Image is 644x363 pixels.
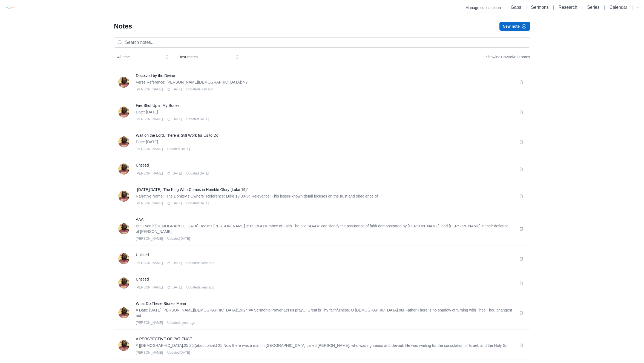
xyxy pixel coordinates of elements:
[136,276,513,282] a: Untitled
[186,285,214,290] span: Updated a year ago
[118,278,129,288] img: Rev. Dwylene Butler
[602,4,607,11] li: |
[179,54,231,60] span: Best match
[4,1,16,14] img: logo
[167,147,190,151] span: Updated [DATE]
[136,343,513,348] p: # [[DEMOGRAPHIC_DATA]:25,26](about:blank) 25 Now there was a man in [GEOGRAPHIC_DATA] called [PER...
[186,117,209,121] span: Updated [DATE]
[118,107,129,118] img: Rev. Dwylene Butler
[172,87,182,92] span: [DATE]
[118,307,129,318] img: Rev. Dwylene Butler
[523,4,529,11] li: |
[136,307,513,318] p: # Date: [DATE] [PERSON_NAME][DEMOGRAPHIC_DATA]:19-24 ## Sermonic Prayer Let us pray… Great is Thy...
[136,103,513,108] a: Fire Shut Up in My Bones
[136,201,163,205] span: [PERSON_NAME]
[118,136,129,147] img: Rev. Dwylene Butler
[186,171,209,176] span: Updated [DATE]
[167,236,190,241] span: Updated [DATE]
[118,164,129,175] img: Rev. Dwylene Butler
[186,87,213,92] span: Updated a day ago
[172,201,182,205] span: [DATE]
[136,193,513,199] p: Narrative Name: "The Donkey's Owners" Reference: Luke 19:30-34 Relevance: This lesser-known detai...
[511,5,521,10] a: Gaps
[172,171,182,176] span: [DATE]
[136,171,163,176] span: [PERSON_NAME]
[118,340,129,351] img: Rev. Dwylene Butler
[551,4,556,11] li: |
[579,4,585,11] li: |
[118,191,129,202] img: Rev. Dwylene Butler
[136,117,163,121] span: [PERSON_NAME]
[117,54,161,60] span: All time
[118,77,129,88] img: Rev. Dwylene Butler
[114,37,530,48] input: Search notes...
[136,87,163,92] span: [PERSON_NAME]
[136,109,513,115] p: Date: [DATE]
[136,285,163,290] span: [PERSON_NAME]
[587,5,599,10] a: Series
[136,223,513,234] p: But Even if [DEMOGRAPHIC_DATA] Doesn’t [PERSON_NAME] 3:16-18 Assurance of Faith The title "AAA=" ...
[175,52,242,62] button: Best match
[136,147,163,151] span: [PERSON_NAME]
[136,321,163,325] span: [PERSON_NAME]
[118,223,129,234] img: Rev. Dwylene Butler
[136,217,513,222] a: AAA=
[136,350,163,355] span: [PERSON_NAME]
[114,22,132,31] h1: Notes
[186,201,209,205] span: Updated [DATE]
[629,4,635,11] li: |
[172,285,182,290] span: [DATE]
[136,336,513,342] a: A PERSPECTIVE OF PATIENCE
[136,236,163,241] span: [PERSON_NAME]
[531,5,549,10] a: Sermons
[136,187,513,192] a: "[DATE][DATE]: The King Who Comes in Humble Glory (Luke 19)"
[559,5,577,10] a: Research
[167,350,190,355] span: Updated [DATE]
[136,79,513,85] p: Verse Reference: [PERSON_NAME][DEMOGRAPHIC_DATA]:7-9
[136,73,513,78] a: Deceived by the Divine
[136,133,513,138] a: Wait on the Lord, There is Still Work for Us to Do
[136,139,513,145] p: Date: [DATE]
[186,261,214,265] span: Updated a year ago
[136,261,163,265] span: [PERSON_NAME]
[136,301,513,306] a: What Do These Stones Mean
[499,22,530,31] button: New note
[486,52,530,62] div: Showing 1 to 20 of 490 notes
[167,321,195,325] span: Updated a year ago
[114,52,172,62] button: All time
[462,3,504,12] button: Manage subscription
[172,261,182,265] span: [DATE]
[136,162,513,168] a: Untitled
[610,5,627,10] a: Calendar
[136,252,513,258] a: Untitled
[172,117,182,121] span: [DATE]
[118,253,129,264] img: Rev. Dwylene Butler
